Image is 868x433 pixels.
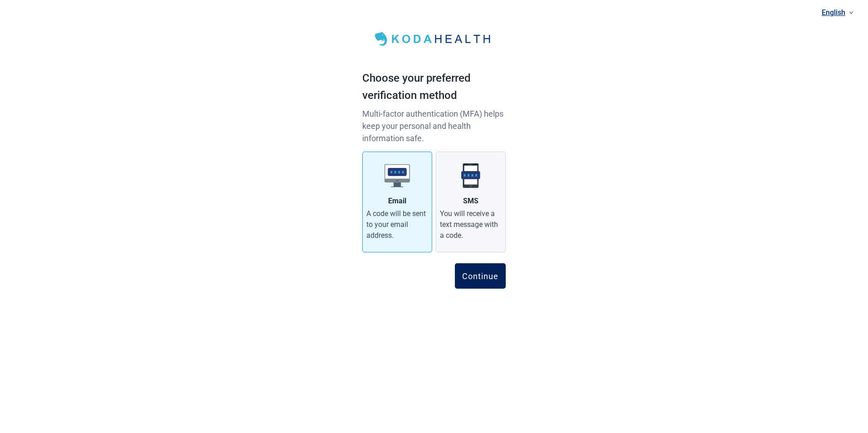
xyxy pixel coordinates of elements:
[849,10,853,15] span: down
[362,11,506,307] main: Main content
[463,196,478,207] div: SMS
[455,263,506,289] button: Continue
[388,196,406,207] div: Email
[462,271,498,280] div: Continue
[362,108,506,144] p: Multi-factor authentication (MFA) helps keep your personal and health information safe.
[366,208,428,241] div: A code will be sent to your email address.
[362,70,506,108] h1: Choose your preferred verification method
[440,208,502,241] div: You will receive a text message with a code.
[370,29,498,49] img: Koda Health
[818,5,857,20] a: Current language: English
